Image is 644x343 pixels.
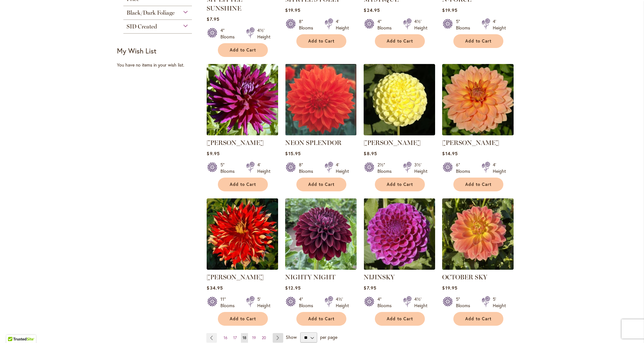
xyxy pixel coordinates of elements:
span: Show [286,334,297,340]
a: NEON SPLENDOR [285,139,342,147]
a: 20 [260,333,268,343]
button: Add to Cart [296,34,346,48]
span: $9.95 [207,150,219,156]
iframe: Launch Accessibility Center [5,320,23,338]
span: SID Created [127,23,157,30]
img: Neon Splendor [285,64,357,135]
a: October Sky [442,265,514,271]
span: Add to Cart [308,38,334,44]
span: Add to Cart [465,38,491,44]
span: 17 [233,335,237,340]
a: NADINE JESSIE [207,131,278,137]
a: NIGHTY NIGHT [285,273,335,281]
button: Add to Cart [453,178,503,191]
div: 4½' Height [414,18,427,31]
div: 5" Blooms [456,296,474,309]
span: 20 [262,335,266,340]
img: Nighty Night [285,198,357,270]
span: $19.95 [442,7,457,13]
span: $12.95 [285,285,301,291]
span: Add to Cart [387,38,413,44]
button: Add to Cart [296,178,346,191]
div: 2½" Blooms [377,162,395,174]
div: 4½' Height [257,27,270,40]
button: Add to Cart [218,43,268,57]
button: Add to Cart [375,34,425,48]
a: 16 [222,333,229,343]
strong: My Wish List [117,46,156,55]
a: NIJINSKY [364,265,435,271]
div: 8" Blooms [299,162,317,174]
span: per page [320,334,337,340]
span: $7.95 [207,16,219,22]
img: NADINE JESSIE [207,64,278,135]
span: Add to Cart [308,182,334,187]
a: Nighty Night [285,265,357,271]
div: 5' Height [257,296,270,309]
a: NETTIE [364,131,435,137]
div: 5' Height [493,296,506,309]
span: 18 [243,335,246,340]
div: 4' Height [336,18,349,31]
a: Nicholas [442,131,514,137]
span: $19.95 [442,285,457,291]
span: $34.95 [207,285,223,291]
a: 17 [232,333,238,343]
a: 19 [251,333,258,343]
button: Add to Cart [453,34,503,48]
span: $14.95 [442,150,458,156]
div: 4" Blooms [377,18,395,31]
a: OCTOBER SKY [442,273,487,281]
button: Add to Cart [375,312,425,326]
span: 16 [224,335,227,340]
span: $24.95 [364,7,380,13]
div: 4" Blooms [220,27,238,40]
div: 4½' Height [414,296,427,309]
div: 3½' Height [414,162,427,174]
a: [PERSON_NAME] [207,273,264,281]
span: 19 [252,335,256,340]
span: $19.95 [285,7,300,13]
a: Neon Splendor [285,131,357,137]
button: Add to Cart [218,178,268,191]
button: Add to Cart [453,312,503,326]
img: Nicholas [442,64,514,135]
img: NETTIE [364,64,435,135]
div: 4" Blooms [377,296,395,309]
a: [PERSON_NAME] [442,139,499,147]
span: Add to Cart [230,47,256,53]
span: $15.95 [285,150,301,156]
img: Nick Sr [207,198,278,270]
span: Add to Cart [387,316,413,322]
span: $8.95 [364,150,377,156]
img: October Sky [442,198,514,270]
span: Add to Cart [465,316,491,322]
button: Add to Cart [218,312,268,326]
img: NIJINSKY [364,198,435,270]
div: 4' Height [257,162,270,174]
div: 5" Blooms [220,162,238,174]
a: [PERSON_NAME] [207,139,264,147]
div: 6" Blooms [456,162,474,174]
div: 8" Blooms [299,18,317,31]
div: You have no items in your wish list. [117,62,202,68]
span: Add to Cart [308,316,334,322]
span: Add to Cart [387,182,413,187]
div: 4½' Height [336,296,349,309]
div: 11" Blooms [220,296,238,309]
a: Nick Sr [207,265,278,271]
span: Add to Cart [230,182,256,187]
a: [PERSON_NAME] [364,139,421,147]
button: Add to Cart [296,312,346,326]
div: 4" Blooms [299,296,317,309]
div: 4' Height [336,162,349,174]
div: 5" Blooms [456,18,474,31]
button: Add to Cart [375,178,425,191]
span: Black/Dark Foliage [127,9,175,16]
span: Add to Cart [465,182,491,187]
a: NIJINSKY [364,273,395,281]
div: 4' Height [493,162,506,174]
span: Add to Cart [230,316,256,322]
span: $7.95 [364,285,376,291]
div: 4' Height [493,18,506,31]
